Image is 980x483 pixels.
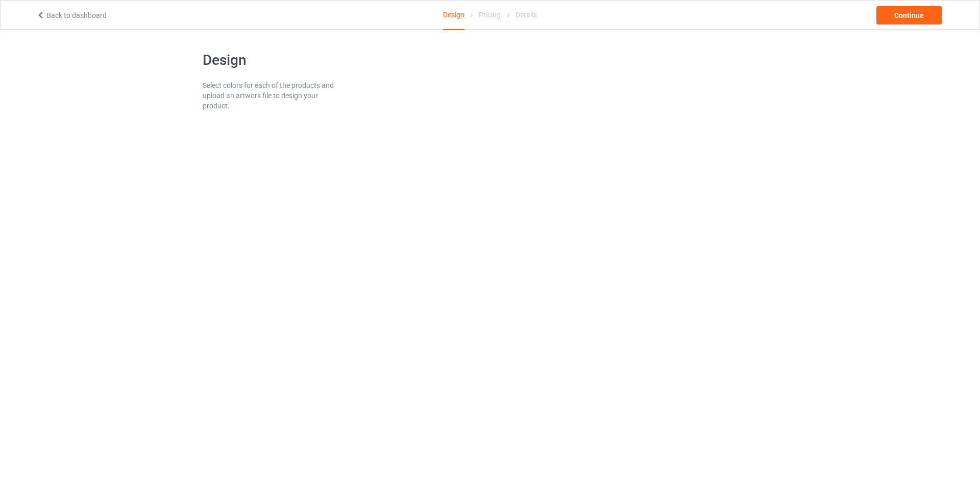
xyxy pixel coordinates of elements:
h1: Design [203,51,336,70]
div: Details [516,1,537,29]
div: Pricing [479,1,501,29]
div: Select colors for each of the products and upload an artwork file to design your product. [203,80,336,111]
div: Continue [876,6,942,25]
a: Back to dashboard [36,11,107,19]
div: Design [443,1,464,30]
